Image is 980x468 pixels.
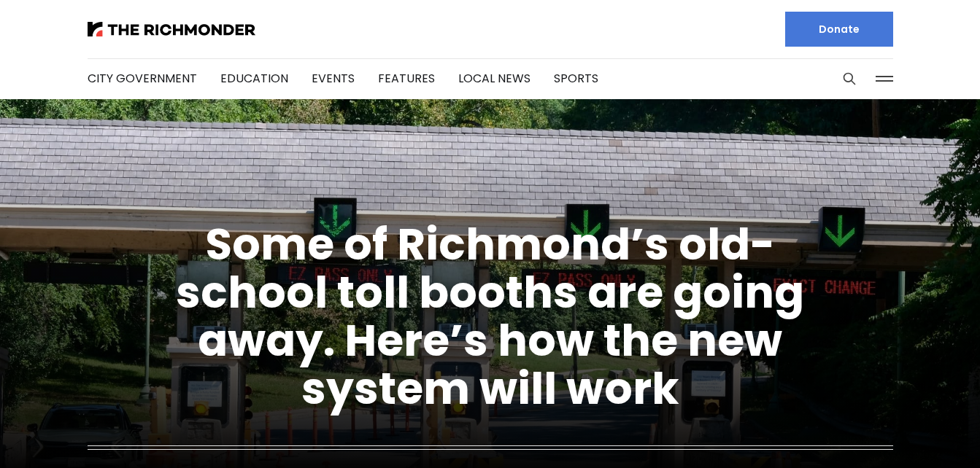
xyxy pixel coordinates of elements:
[378,70,435,87] a: Features
[176,214,804,419] a: Some of Richmond’s old-school toll booths are going away. Here’s how the new system will work
[88,70,197,87] a: City Government
[785,12,893,47] a: Donate
[554,70,598,87] a: Sports
[838,68,860,90] button: Search this site
[220,70,288,87] a: Education
[458,70,530,87] a: Local News
[312,70,355,87] a: Events
[88,22,255,36] img: The Richmonder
